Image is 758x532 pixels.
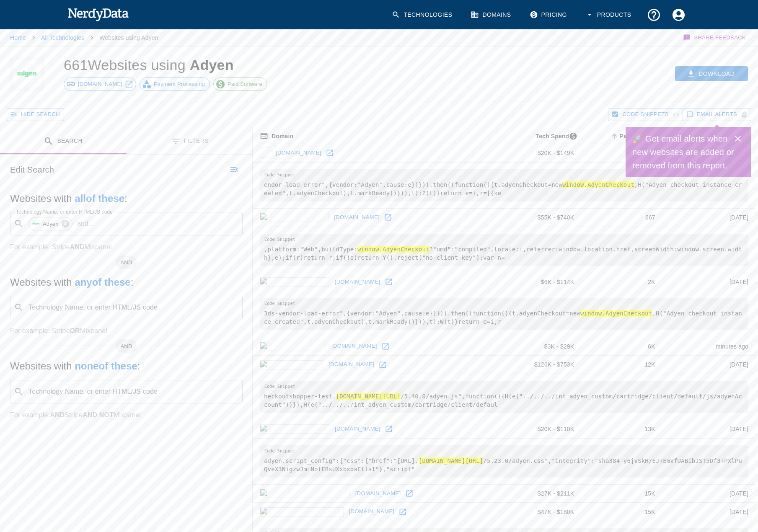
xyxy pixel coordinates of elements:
[466,3,517,27] a: Domains
[70,327,80,334] b: OR
[14,57,40,90] img: Adyen logo
[127,128,253,155] button: Filters
[323,147,336,159] a: Open photobucket.com in new window
[387,3,459,27] a: Technologies
[495,144,581,163] td: $20K - $149K
[260,213,329,222] img: udemy.com icon
[495,337,581,356] td: $3K - $29K
[662,356,755,374] td: [DATE]
[83,411,114,418] b: AND NOT
[525,131,581,141] span: The estimated minimum and maximum annual tech spend each webpage has, based on the free, freemium...
[140,77,210,91] a: Payment Processing
[562,181,634,188] hl: window.AdyenCheckout
[495,420,581,438] td: $20K - $110K
[419,457,483,464] hl: [DOMAIN_NAME][URL]
[10,163,54,176] h6: Edit Search
[383,276,395,288] a: Open yumpu.com in new window
[67,6,129,23] img: NerdyData.com
[260,234,748,266] pre: ,platform:"Web",buildType: ?"umd":"compiled",locale:i,referrer:window.location.href,screenWidth:w...
[64,57,234,73] h1: 661 Websites using
[581,337,662,356] td: 6K
[376,359,389,371] a: Open asics.com in new window
[666,3,691,27] button: Account Settings
[149,80,210,88] span: Payment Processing
[16,208,113,215] label: Technology Name, or enter HTML/JS code
[333,423,383,436] a: [DOMAIN_NAME]
[581,208,662,227] td: 667
[581,420,662,438] td: 13K
[682,29,748,46] button: Share Feedback
[41,34,84,41] a: All Technologies
[75,193,124,204] b: all of these
[64,77,136,91] a: [DOMAIN_NAME]
[75,360,137,372] b: none of these
[697,110,737,119] span: Get email alerts with newly found website results. Click to enable.
[260,131,293,141] span: The registered domain name (i.e. "nerdydata.com").
[260,507,344,517] img: mytheresa.com icon
[75,276,130,288] b: any of these
[662,208,755,227] td: [DATE]
[353,487,403,500] a: [DOMAIN_NAME]
[116,342,137,351] span: AND
[662,503,755,521] td: [DATE]
[382,211,394,224] a: Open udemy.com in new window
[70,243,84,251] b: AND
[525,3,574,27] a: Pricing
[495,503,581,521] td: $47K - $180K
[99,34,158,42] p: Websites using Adyen
[10,34,26,41] a: Home
[662,484,755,503] td: [DATE]
[329,340,379,353] a: [DOMAIN_NAME]
[73,80,127,88] span: [DOMAIN_NAME]
[332,211,382,224] a: [DOMAIN_NAME]
[379,340,392,353] a: Open chess.com in new window
[10,29,158,46] nav: breadcrumb
[50,411,65,418] b: AND
[581,356,662,374] td: 12K
[675,66,748,82] button: Download
[260,360,323,369] img: asics.com icon
[74,219,98,229] p: and ...
[357,246,429,253] hl: window.AdyenCheckout
[336,393,401,400] hl: [DOMAIN_NAME][URL]
[260,169,748,201] pre: endor-load-error",{vendor:"Adyen",cause:e})})).then((function(){t.adyenCheckout=new ,H("Adyen che...
[581,273,662,291] td: 2K
[683,108,751,121] button: Get email alerts with newly found website results. Click to enable.
[10,192,243,205] h5: Websites with :
[581,484,662,503] td: 15K
[632,132,735,172] h6: 🚀 Get email alerts when new websites are added or removed from this report.
[10,359,243,373] h5: Websites with :
[223,80,267,88] span: Paid Software
[396,506,409,518] a: Open mytheresa.com in new window
[622,110,668,119] span: Hide Code Snippets
[347,505,397,518] a: [DOMAIN_NAME]
[730,130,746,147] button: Close
[495,208,581,227] td: $55K - $740K
[495,273,581,291] td: $6K - $114K
[581,144,662,163] td: 589
[608,108,683,121] button: Hide Code Snippets
[10,326,243,336] p: For example: Stripe Mixpanel
[662,420,755,438] td: [DATE]
[10,242,243,252] p: For example: Stripe Mixpanel
[580,3,638,27] button: Products
[662,337,755,356] td: minutes ago
[10,276,243,289] h5: Websites with :
[274,147,323,160] a: [DOMAIN_NAME]
[28,217,72,230] div: Adyen
[495,356,581,374] td: $126K - $753K
[383,423,395,435] a: Open hotstar.com in new window
[38,219,63,229] span: Adyen
[260,342,326,351] img: chess.com icon
[716,473,748,504] iframe: Drift Widget Chat Controller
[581,503,662,521] td: 15K
[260,298,748,330] pre: 3ds-vendor-load-error",{vendor:"Adyen",cause:e})})).then((function(){t.adyenCheckout=new ,H("Adye...
[190,57,234,73] span: Adyen
[260,277,329,287] img: yumpu.com icon
[326,358,376,371] a: [DOMAIN_NAME]
[10,410,243,420] p: For example: Stripe Mixpanel
[116,258,137,267] span: AND
[7,108,64,121] button: Hide Search
[609,131,662,141] span: A page popularity ranking based on a domain's backlinks. Smaller numbers signal more popular doma...
[495,484,581,503] td: $27K - $211K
